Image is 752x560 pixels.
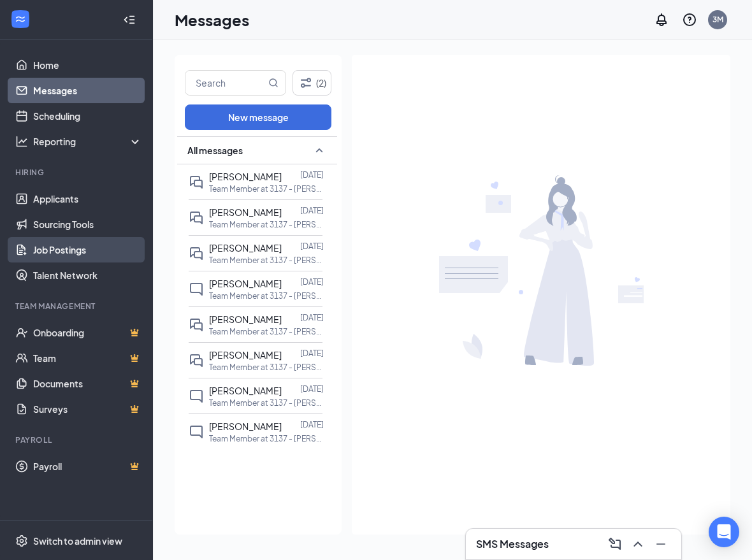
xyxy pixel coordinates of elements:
p: [DATE] [300,348,324,359]
a: PayrollCrown [33,454,142,479]
svg: ComposeMessage [607,536,623,552]
div: Hiring [15,167,140,178]
a: Sourcing Tools [33,212,142,237]
button: ComposeMessage [605,534,625,554]
svg: ChatInactive [189,389,204,404]
p: Team Member at 3137 - [PERSON_NAME] [209,219,324,230]
svg: Notifications [654,12,669,27]
p: Team Member at 3137 - [PERSON_NAME] [209,183,324,194]
button: ChevronUp [628,534,648,554]
a: Scheduling [33,103,142,129]
span: [PERSON_NAME] [209,242,282,254]
a: Applicants [33,186,142,212]
p: [DATE] [300,241,324,252]
p: [DATE] [300,419,324,430]
svg: ChatInactive [189,282,204,297]
svg: DoubleChat [189,175,204,190]
span: [PERSON_NAME] [209,420,282,432]
svg: DoubleChat [189,210,204,226]
p: [DATE] [300,384,324,394]
span: [PERSON_NAME] [209,313,282,325]
p: Team Member at 3137 - [PERSON_NAME] [209,326,324,337]
p: [DATE] [300,169,324,180]
p: Team Member at 3137 - [PERSON_NAME] [209,433,324,444]
span: [PERSON_NAME] [209,171,282,182]
a: SurveysCrown [33,396,142,422]
a: DocumentsCrown [33,371,142,396]
p: [DATE] [300,312,324,323]
a: Talent Network [33,262,142,288]
svg: DoubleChat [189,317,204,333]
span: All messages [187,144,243,157]
svg: Minimize [653,536,669,552]
a: Job Postings [33,237,142,262]
p: [DATE] [300,276,324,287]
button: New message [185,104,331,130]
h1: Messages [175,9,249,31]
span: [PERSON_NAME] [209,349,282,361]
div: Open Intercom Messenger [709,517,739,547]
h3: SMS Messages [476,537,549,551]
a: Home [33,52,142,78]
svg: ChatInactive [189,424,204,440]
svg: DoubleChat [189,246,204,261]
svg: Collapse [123,13,136,26]
svg: DoubleChat [189,353,204,368]
a: TeamCrown [33,345,142,371]
svg: WorkstreamLogo [14,13,27,25]
svg: Settings [15,535,28,547]
p: [DATE] [300,205,324,216]
svg: Analysis [15,135,28,148]
input: Search [185,71,266,95]
div: Switch to admin view [33,535,122,547]
p: Team Member at 3137 - [PERSON_NAME] [209,362,324,373]
div: Reporting [33,135,143,148]
span: [PERSON_NAME] [209,278,282,289]
p: Team Member at 3137 - [PERSON_NAME] [209,255,324,266]
svg: MagnifyingGlass [268,78,278,88]
span: [PERSON_NAME] [209,385,282,396]
p: Team Member at 3137 - [PERSON_NAME] [209,398,324,408]
span: [PERSON_NAME] [209,206,282,218]
p: Team Member at 3137 - [PERSON_NAME] [209,291,324,301]
button: Filter (2) [293,70,331,96]
a: OnboardingCrown [33,320,142,345]
a: Messages [33,78,142,103]
svg: QuestionInfo [682,12,697,27]
svg: ChevronUp [630,536,646,552]
svg: SmallChevronUp [312,143,327,158]
div: 3M [712,14,723,25]
svg: Filter [298,75,314,90]
div: Team Management [15,301,140,312]
div: Payroll [15,434,140,445]
button: Minimize [651,534,671,554]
